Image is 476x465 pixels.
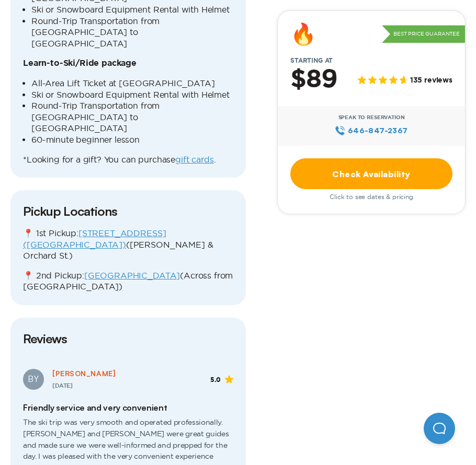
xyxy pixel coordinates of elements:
p: Best Price Guarantee [382,25,465,43]
li: Ski or Snowboard Equipment Rental with Helmet [31,4,233,16]
h3: Reviews [23,330,233,347]
span: 646‍-847‍-2367 [348,125,408,136]
div: 🔥 [290,24,316,44]
div: BY [23,369,44,390]
a: 646‍-847‍-2367 [335,125,407,136]
p: 📍 2nd Pickup: (Across from [GEOGRAPHIC_DATA]) [23,270,233,293]
a: gift cards [175,155,213,164]
p: 📍 1st Pickup: ([PERSON_NAME] & Orchard St.) [23,228,233,262]
li: 60-minute beginner lesson [31,134,233,146]
a: [STREET_ADDRESS] ([GEOGRAPHIC_DATA]) [23,228,166,249]
p: *Looking for a gift? You can purchase . [23,154,233,166]
span: Click to see dates & pricing [330,193,413,201]
li: Round-Trip Transportation from [GEOGRAPHIC_DATA] to [GEOGRAPHIC_DATA] [31,16,233,50]
a: [GEOGRAPHIC_DATA] [84,271,180,280]
b: Learn-to-Ski/Ride package [23,59,137,67]
h2: $89 [290,66,337,94]
a: Check Availability [290,158,452,189]
h3: Pickup Locations [23,203,233,219]
span: 135 reviews [410,76,452,85]
span: Speak to Reservation [338,114,405,121]
span: [PERSON_NAME] [52,369,116,378]
li: Round-Trip Transportation from [GEOGRAPHIC_DATA] to [GEOGRAPHIC_DATA] [31,100,233,134]
span: Starting at [278,57,345,64]
li: All-Area Lift Ticket at [GEOGRAPHIC_DATA] [31,78,233,89]
li: Ski or Snowboard Equipment Rental with Helmet [31,89,233,101]
h2: Friendly service and very convenient [23,403,233,413]
span: 5.0 [210,376,221,383]
iframe: Help Scout Beacon - Open [424,413,455,444]
span: [DATE] [52,383,73,389]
